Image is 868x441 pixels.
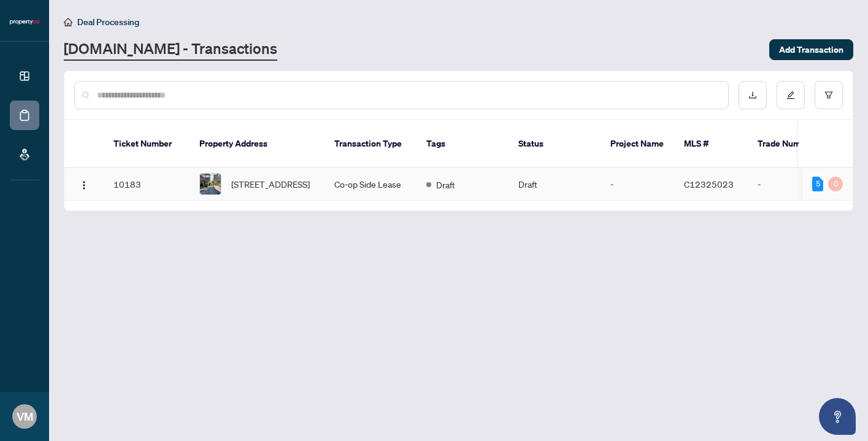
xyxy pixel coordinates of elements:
button: Logo [74,174,94,194]
button: Open asap [819,398,856,435]
span: home [64,18,72,26]
span: VM [17,408,33,425]
span: [STREET_ADDRESS] [231,177,310,191]
th: Ticket Number [104,120,190,168]
span: Add Transaction [779,40,843,59]
button: filter [815,81,843,109]
th: Trade Number [748,120,834,168]
img: thumbnail-img [200,174,221,194]
div: 5 [812,177,823,191]
a: [DOMAIN_NAME] - Transactions [64,39,277,61]
td: - [601,168,674,201]
th: Transaction Type [325,120,417,168]
span: filter [824,91,833,99]
td: Co-op Side Lease [325,168,417,201]
span: C12325023 [684,178,734,190]
td: - [748,168,834,201]
td: Draft [509,168,601,201]
span: Draft [436,178,455,191]
th: Status [509,120,601,168]
th: Project Name [601,120,674,168]
button: edit [777,81,805,109]
button: download [739,81,767,109]
img: Logo [79,180,89,190]
img: logo [10,18,39,26]
span: download [748,91,757,99]
th: MLS # [674,120,748,168]
th: Tags [417,120,509,168]
div: 0 [828,177,843,191]
td: 10183 [104,168,190,201]
button: Add Transaction [769,39,853,60]
span: Deal Processing [77,17,139,28]
span: edit [786,91,795,99]
th: Property Address [190,120,325,168]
